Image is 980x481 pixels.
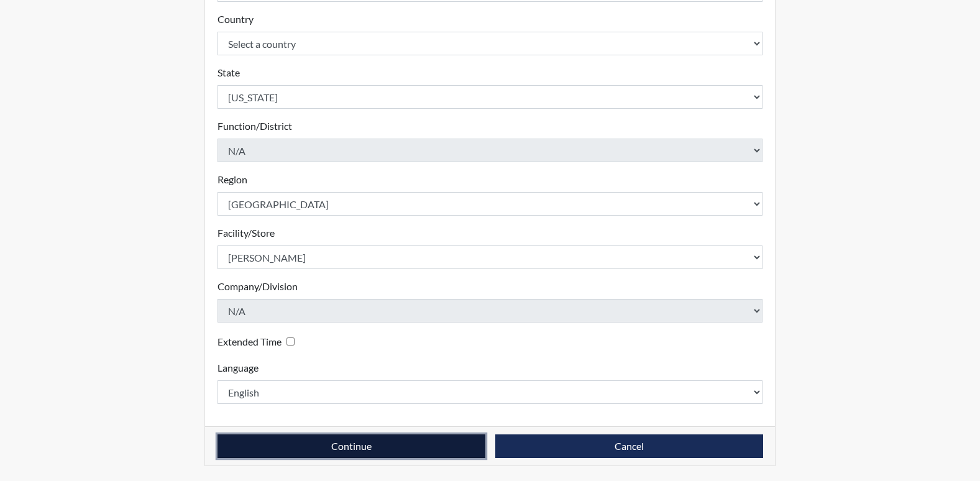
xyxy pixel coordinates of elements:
[218,172,247,187] label: Region
[218,226,275,240] label: Facility/Store
[218,360,259,375] label: Language
[218,279,298,294] label: Company/Division
[218,334,282,349] label: Extended Time
[218,332,300,350] div: Checking this box will provide the interviewee with an accomodation of extra time to answer each ...
[218,119,292,134] label: Function/District
[218,12,254,27] label: Country
[495,434,763,458] button: Cancel
[218,434,485,458] button: Continue
[218,65,240,80] label: State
